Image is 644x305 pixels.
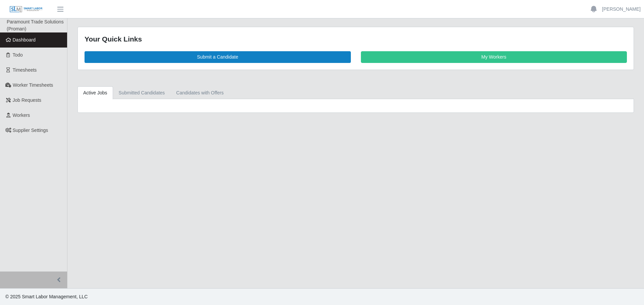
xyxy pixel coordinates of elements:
span: Dashboard [13,37,36,43]
a: [PERSON_NAME] [602,6,641,13]
span: Supplier Settings [13,128,48,133]
a: Submit a Candidate [85,51,351,63]
span: Todo [13,52,23,58]
a: Candidates with Offers [170,86,229,99]
span: Worker Timesheets [13,82,53,88]
span: Timesheets [13,67,37,73]
span: Job Requests [13,97,42,103]
span: Workers [13,112,30,118]
a: My Workers [361,51,627,63]
span: © 2025 Smart Labor Management, LLC [5,294,88,299]
img: SLM Logo [9,6,43,13]
div: Your Quick Links [85,34,627,45]
a: Active Jobs [77,86,113,99]
span: Paramount Trade Solutions (Proman) [7,19,64,31]
a: Submitted Candidates [113,86,171,99]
